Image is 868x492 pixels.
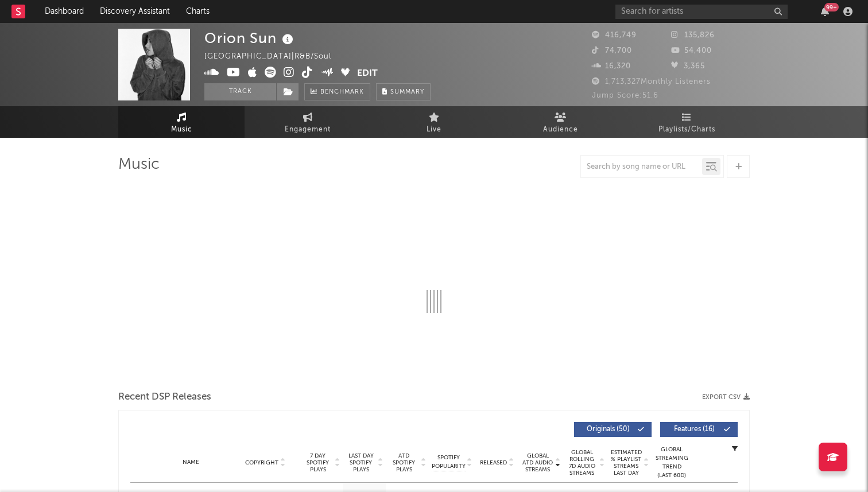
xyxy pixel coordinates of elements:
[592,78,711,86] span: 1,713,327 Monthly Listeners
[427,123,441,137] span: Live
[671,32,715,39] span: 135,826
[592,47,632,55] span: 74,700
[660,422,738,437] button: Features(16)
[581,162,702,172] input: Search by song name or URL
[668,426,720,433] span: Features ( 16 )
[371,106,497,138] a: Live
[390,89,424,95] span: Summary
[592,92,658,99] span: Jump Score: 51.6
[566,449,598,476] span: Global Rolling 7D Audio Streams
[582,426,634,433] span: Originals ( 50 )
[118,390,211,404] span: Recent DSP Releases
[303,452,333,473] span: 7 Day Spotify Plays
[357,67,378,81] button: Edit
[654,445,689,480] div: Global Streaming Trend (Last 60D)
[543,123,578,137] span: Audience
[522,452,553,473] span: Global ATD Audio Streams
[610,449,642,476] span: Estimated % Playlist Streams Last Day
[376,83,431,100] button: Summary
[204,50,344,64] div: [GEOGRAPHIC_DATA] | R&B/Soul
[671,47,712,55] span: 54,400
[320,86,364,99] span: Benchmark
[615,5,788,19] input: Search for artists
[592,32,637,39] span: 416,749
[204,83,276,100] button: Track
[671,63,705,70] span: 3,365
[574,422,652,437] button: Originals(50)
[245,459,278,466] span: Copyright
[702,394,750,401] button: Export CSV
[480,459,507,466] span: Released
[153,458,228,467] div: Name
[389,452,419,473] span: ATD Spotify Plays
[171,123,192,137] span: Music
[592,63,631,70] span: 16,320
[497,106,623,138] a: Audience
[285,123,331,137] span: Engagement
[623,106,750,138] a: Playlists/Charts
[304,83,370,100] a: Benchmark
[432,454,466,471] span: Spotify Popularity
[658,123,715,137] span: Playlists/Charts
[824,3,839,11] div: 99 +
[118,106,245,138] a: Music
[346,452,376,473] span: Last Day Spotify Plays
[204,29,296,48] div: Orion Sun
[245,106,371,138] a: Engagement
[821,7,829,16] button: 99+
